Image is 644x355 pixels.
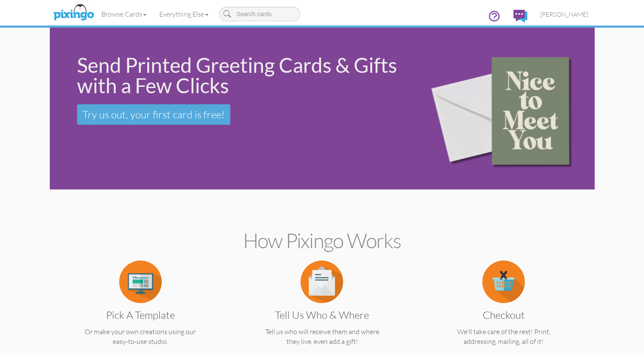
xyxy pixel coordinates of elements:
[434,309,573,321] h3: Checkout
[513,10,527,23] img: comments.svg
[119,261,162,303] img: item.alt
[301,261,343,303] img: item.alt
[95,3,153,25] a: Browse Cards
[77,55,406,96] div: Send Printed Greeting Cards & Gifts with a Few Clicks
[153,3,215,25] a: Everything Else
[482,261,525,303] img: item.alt
[219,7,300,21] input: Search cards
[64,327,216,346] p: Or make your own creations using our easy-to-use studio.
[428,277,580,346] a: Checkout We'll take care of the rest! Print, addressing, mailing, all of it!
[77,104,230,125] a: Try us out, your first card is free!
[246,327,398,346] p: Tell us who will receive them and where they live, even add a gift!
[71,309,210,321] h3: Pick a Template
[83,108,225,121] span: Try us out, your first card is free!
[246,277,398,346] a: Tell us Who & Where Tell us who will receive them and where they live, even add a gift!
[418,30,592,188] img: 15b0954d-2d2f-43ee-8fdb-3167eb028af9.png
[51,2,96,23] img: pixingo logo
[65,229,580,252] h2: How Pixingo works
[428,327,580,346] p: We'll take care of the rest! Print, addressing, mailing, all of it!
[540,11,588,18] span: [PERSON_NAME]
[64,277,216,346] a: Pick a Template Or make your own creations using our easy-to-use studio.
[252,309,392,321] h3: Tell us Who & Where
[534,3,595,25] a: [PERSON_NAME]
